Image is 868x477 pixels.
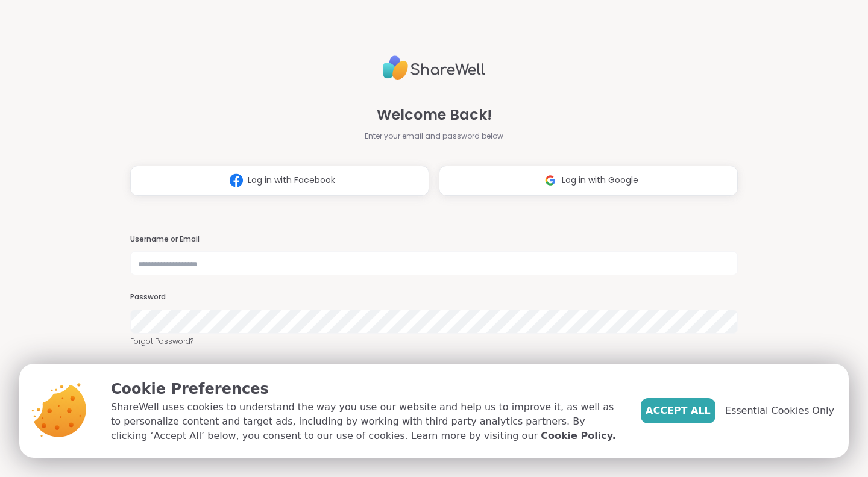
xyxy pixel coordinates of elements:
img: ShareWell Logo [383,51,485,85]
button: Log in with Facebook [130,166,429,196]
h3: Password [130,292,738,302]
span: Log in with Facebook [248,174,335,187]
h3: Username or Email [130,234,738,245]
a: Cookie Policy. [541,429,615,443]
span: Enter your email and password below [365,131,503,142]
img: ShareWell Logomark [225,169,248,192]
button: Accept All [641,398,715,423]
button: Log in with Google [439,166,738,196]
span: Essential Cookies Only [725,404,834,418]
img: ShareWell Logomark [539,169,562,192]
span: Log in with Google [562,174,638,187]
p: ShareWell uses cookies to understand the way you use our website and help us to improve it, as we... [111,400,621,443]
a: Forgot Password? [130,336,738,347]
span: Welcome Back! [377,104,492,126]
span: Accept All [646,404,711,418]
p: Cookie Preferences [111,378,621,400]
